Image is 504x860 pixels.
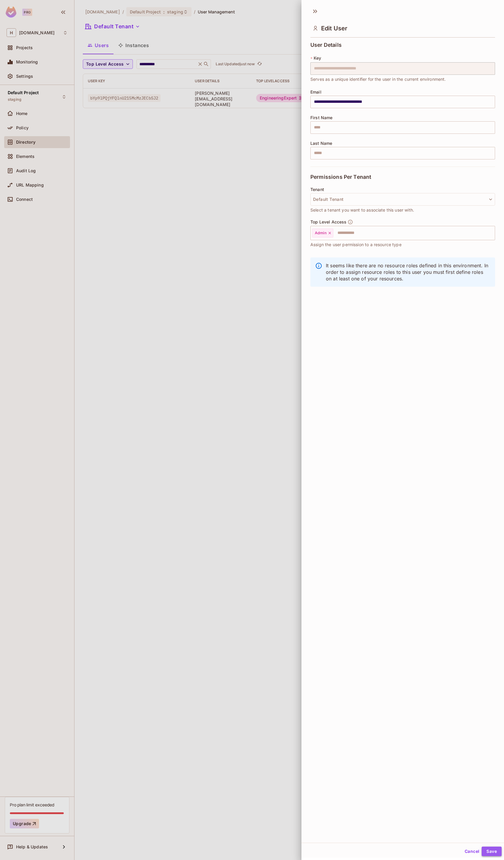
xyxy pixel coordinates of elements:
[310,174,371,180] span: Permissions Per Tenant
[321,25,347,32] span: Edit User
[310,207,414,213] span: Select a tenant you want to associate this user with.
[310,187,324,192] span: Tenant
[312,229,333,237] div: Admin
[482,847,502,856] button: Save
[310,141,332,146] span: Last Name
[310,220,346,224] span: Top Level Access
[310,241,402,248] span: Assign the user permission to a resource type
[310,193,495,206] button: Default Tenant
[462,847,482,856] button: Cancel
[310,115,333,120] span: First Name
[326,262,490,282] p: It seems like there are no resource roles defined in this environment. In order to assign resourc...
[310,42,342,48] span: User Details
[310,76,446,83] span: Serves as a unique identifier for the user in the current environment.
[315,231,326,235] span: Admin
[492,232,493,233] button: Open
[310,90,321,94] span: Email
[314,56,321,60] span: Key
